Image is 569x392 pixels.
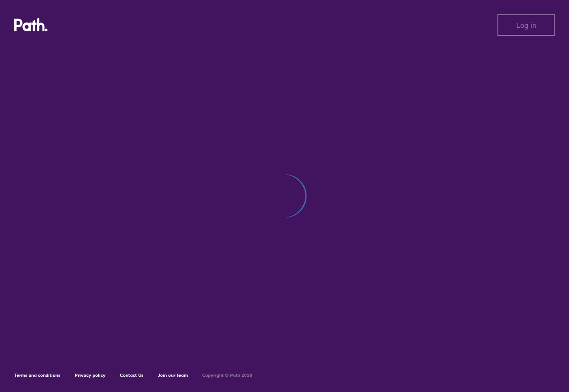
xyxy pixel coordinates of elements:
[120,372,144,378] a: Contact Us
[516,21,536,29] span: Log in
[202,373,252,378] h6: Copyright © Path 2018
[75,372,106,378] a: Privacy policy
[158,372,188,378] a: Join our team
[497,14,555,36] button: Log in
[14,372,60,378] a: Terms and conditions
